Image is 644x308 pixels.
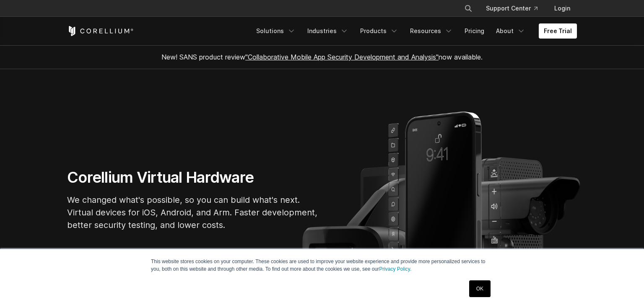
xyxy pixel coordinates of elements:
a: About [491,23,530,39]
a: "Collaborative Mobile App Security Development and Analysis" [245,53,439,61]
a: Login [548,1,577,16]
a: Support Center [479,1,544,16]
a: Pricing [460,23,489,39]
a: OK [469,280,491,297]
span: New! SANS product review now available. [161,53,483,61]
div: Navigation Menu [454,1,577,16]
a: Solutions [251,23,301,39]
a: Resources [405,23,458,39]
p: We changed what's possible, so you can build what's next. Virtual devices for iOS, Android, and A... [67,194,319,231]
div: Navigation Menu [251,23,577,39]
a: Privacy Policy. [379,266,411,272]
p: This website stores cookies on your computer. These cookies are used to improve your website expe... [151,258,493,273]
a: Free Trial [539,23,577,39]
h1: Corellium Virtual Hardware [67,168,319,187]
a: Industries [302,23,353,39]
a: Products [355,23,403,39]
button: Search [461,1,476,16]
a: Corellium Home [67,26,134,36]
